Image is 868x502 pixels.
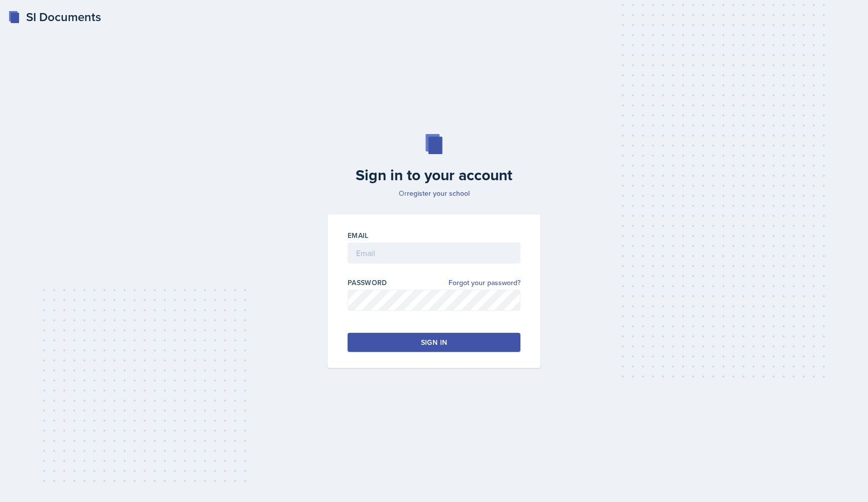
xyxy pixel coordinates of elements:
[348,242,520,264] input: Email
[421,337,447,347] div: Sign in
[321,166,547,184] h2: Sign in to your account
[321,188,547,198] p: Or
[348,333,520,352] button: Sign in
[348,230,369,240] label: Email
[407,188,470,198] a: register your school
[8,8,101,26] a: SI Documents
[348,278,387,288] label: Password
[449,278,520,288] a: Forgot your password?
